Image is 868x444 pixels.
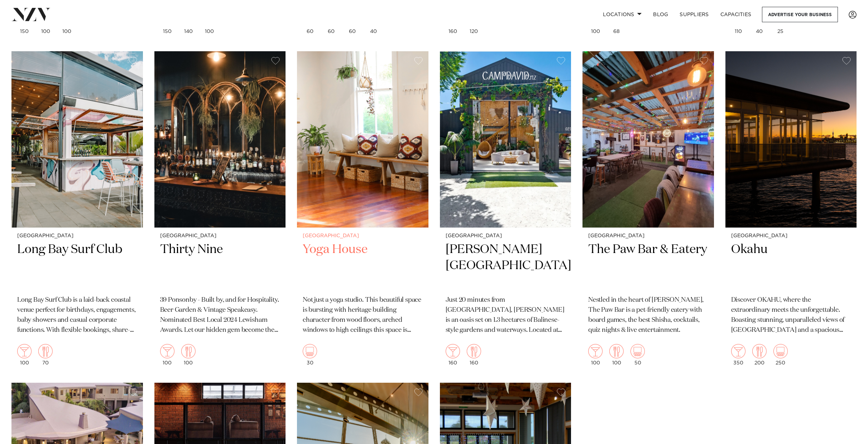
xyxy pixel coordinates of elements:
a: [GEOGRAPHIC_DATA] Thirty Nine 39 Ponsonby - Built by, and for Hospitality. Beer Garden & Vintage ... [154,51,286,371]
p: Not just a yoga studio. This beautiful space is bursting with heritage building character from wo... [303,295,423,335]
div: 250 [773,344,788,366]
a: [GEOGRAPHIC_DATA] Okahu Discover OKAHU, where the extraordinary meets the unforgettable. Boasting... [725,51,857,371]
img: theatre.png [773,344,788,358]
p: Discover OKAHU, where the extraordinary meets the unforgettable. Boasting stunning, unparalleled ... [731,295,851,335]
a: BLOG [647,7,674,22]
div: 100 [588,344,603,366]
div: 100 [160,344,174,366]
small: [GEOGRAPHIC_DATA] [160,233,280,239]
small: [GEOGRAPHIC_DATA] [588,233,708,239]
h2: Okahu [731,242,851,290]
h2: Long Bay Surf Club [17,242,137,290]
div: 50 [630,344,645,366]
a: Locations [597,7,647,22]
h2: [PERSON_NAME][GEOGRAPHIC_DATA] [446,242,566,290]
div: 100 [181,344,196,366]
div: 70 [38,344,53,366]
p: 39 Ponsonby - Built by, and for Hospitality. Beer Garden & Vintage Speakeasy. Nominated Best Loca... [160,295,280,335]
img: cocktail.png [446,344,460,358]
img: dining.png [752,344,767,358]
img: dining.png [609,344,624,358]
a: [GEOGRAPHIC_DATA] [PERSON_NAME][GEOGRAPHIC_DATA] Just 20 minutes from [GEOGRAPHIC_DATA], [PERSON_... [440,51,571,371]
div: 200 [752,344,767,366]
a: [GEOGRAPHIC_DATA] Yoga House Not just a yoga studio. This beautiful space is bursting with herita... [297,51,428,371]
h2: Yoga House [303,242,423,290]
small: [GEOGRAPHIC_DATA] [17,233,137,239]
h2: Thirty Nine [160,242,280,290]
img: theatre.png [303,344,317,358]
p: Nestled in the heart of [PERSON_NAME], The Paw Bar is a pet-friendly eatery with board games, the... [588,295,708,335]
a: Advertise your business [762,7,838,22]
small: [GEOGRAPHIC_DATA] [446,233,566,239]
a: [GEOGRAPHIC_DATA] The Paw Bar & Eatery Nestled in the heart of [PERSON_NAME], The Paw Bar is a pe... [582,51,714,371]
img: cocktail.png [17,344,32,358]
img: dining.png [181,344,196,358]
a: SUPPLIERS [674,7,714,22]
p: Just 20 minutes from [GEOGRAPHIC_DATA], [PERSON_NAME] is an oasis set on 1.3 hectares of Balinese... [446,295,566,335]
img: theatre.png [630,344,645,358]
img: nzv-logo.png [11,8,51,21]
img: cocktail.png [731,344,745,358]
small: [GEOGRAPHIC_DATA] [731,233,851,239]
a: [GEOGRAPHIC_DATA] Long Bay Surf Club Long Bay Surf Club is a laid-back coastal venue perfect for ... [11,51,143,371]
a: Capacities [715,7,757,22]
img: cocktail.png [160,344,174,358]
div: 160 [446,344,460,366]
img: cocktail.png [588,344,603,358]
div: 160 [467,344,481,366]
div: 100 [609,344,624,366]
div: 30 [303,344,317,366]
p: Long Bay Surf Club is a laid-back coastal venue perfect for birthdays, engagements, baby showers ... [17,295,137,335]
img: dining.png [467,344,481,358]
small: [GEOGRAPHIC_DATA] [303,233,423,239]
div: 350 [731,344,745,366]
h2: The Paw Bar & Eatery [588,242,708,290]
img: dining.png [38,344,53,358]
div: 100 [17,344,32,366]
